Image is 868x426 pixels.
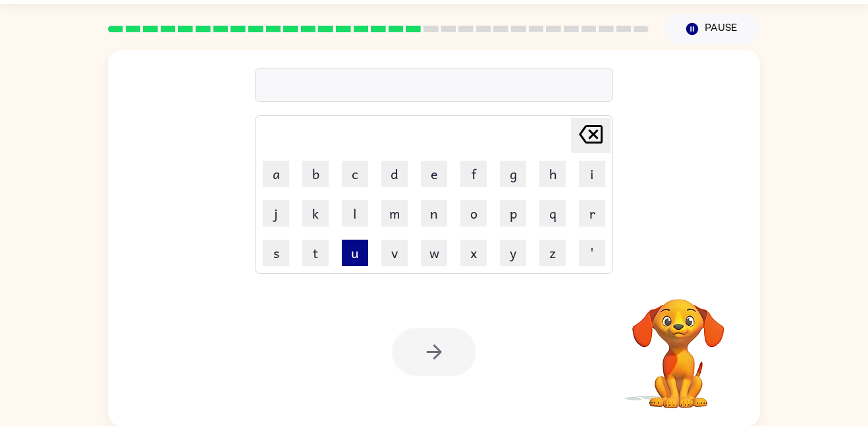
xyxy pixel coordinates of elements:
button: z [539,240,566,266]
button: y [500,240,526,266]
button: w [421,240,447,266]
button: x [460,240,487,266]
video: Your browser must support playing .mp4 files to use Literably. Please try using another browser. [612,279,744,410]
button: h [539,161,566,187]
button: t [302,240,329,266]
button: b [302,161,329,187]
button: n [421,200,447,226]
button: Pause [665,14,760,44]
button: l [342,200,368,226]
button: a [263,161,289,187]
button: v [381,240,408,266]
button: j [263,200,289,226]
button: m [381,200,408,226]
button: ' [579,240,605,266]
button: s [263,240,289,266]
button: u [342,240,368,266]
button: p [500,200,526,226]
button: o [460,200,487,226]
button: g [500,161,526,187]
button: i [579,161,605,187]
button: c [342,161,368,187]
button: e [421,161,447,187]
button: f [460,161,487,187]
button: q [539,200,566,226]
button: r [579,200,605,226]
button: k [302,200,329,226]
button: d [381,161,408,187]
